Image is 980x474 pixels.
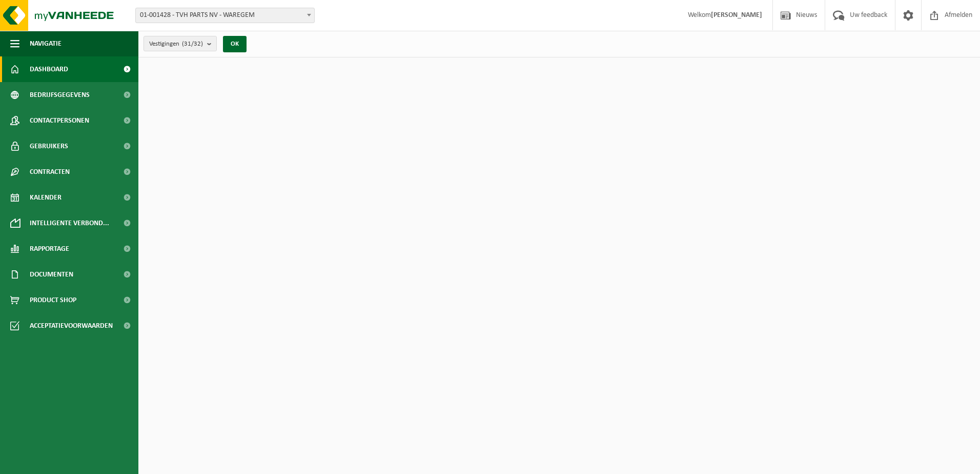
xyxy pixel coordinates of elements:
span: Rapportage [30,236,69,262]
span: Product Shop [30,287,76,313]
span: Contactpersonen [30,108,89,133]
span: Gebruikers [30,133,68,159]
button: Vestigingen(31/32) [144,36,217,51]
span: Documenten [30,262,73,287]
span: Vestigingen [149,36,203,52]
span: Bedrijfsgegevens [30,82,90,108]
span: Contracten [30,159,70,185]
span: Dashboard [30,56,68,82]
button: OK [223,36,247,52]
span: Acceptatievoorwaarden [30,313,113,339]
span: Navigatie [30,31,62,56]
span: Intelligente verbond... [30,210,109,236]
span: Kalender [30,185,62,210]
count: (31/32) [182,41,203,47]
span: 01-001428 - TVH PARTS NV - WAREGEM [135,8,315,23]
span: 01-001428 - TVH PARTS NV - WAREGEM [136,8,314,23]
strong: [PERSON_NAME] [711,11,762,19]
